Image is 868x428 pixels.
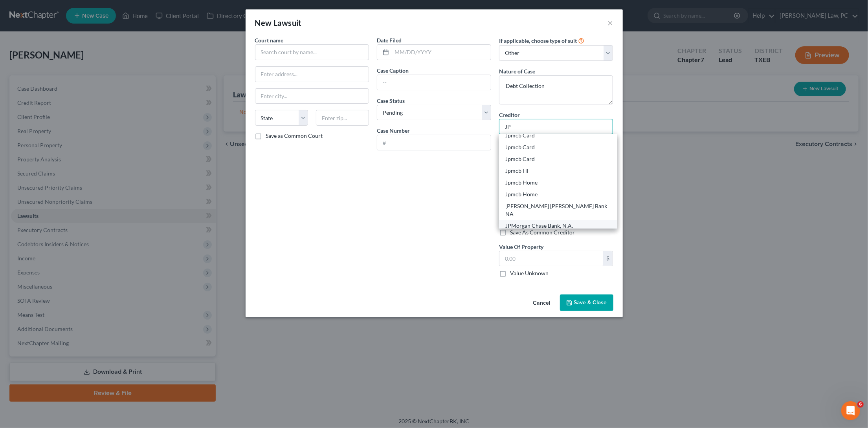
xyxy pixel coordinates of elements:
[505,202,611,218] div: [PERSON_NAME] [PERSON_NAME] Bank NA
[499,251,604,266] input: 0.00
[499,37,577,45] label: If applicable, choose type of suit
[273,18,302,27] span: Lawsuit
[857,401,864,408] span: 6
[499,112,520,118] span: Creditor
[560,294,613,311] button: Save & Close
[505,143,611,151] div: Jpmcb Card
[377,135,491,150] input: #
[377,36,402,44] label: Date Filed
[574,299,607,306] span: Save & Close
[377,126,410,135] label: Case Number
[499,119,613,135] input: Search creditor by name...
[505,132,611,139] div: Jpmcb Card
[499,243,543,251] label: Value Of Property
[527,295,557,311] button: Cancel
[377,66,409,75] label: Case Caption
[505,222,611,230] div: JPMorgan Chase Bank, N.A.
[316,110,369,126] input: Enter zip...
[505,155,611,163] div: Jpmcb Card
[608,18,613,27] button: ×
[266,132,323,140] label: Save as Common Court
[392,45,491,60] input: MM/DD/YYYY
[255,44,369,60] input: Search court by name...
[255,18,272,27] span: New
[505,179,611,187] div: Jpmcb Home
[505,167,611,175] div: Jpmcb Hl
[505,190,611,198] div: Jpmcb Home
[510,229,575,236] label: Save As Common Creditor
[499,67,535,75] label: Nature of Case
[841,401,860,420] iframe: Intercom live chat
[255,37,284,44] span: Court name
[377,97,405,104] span: Case Status
[377,75,491,90] input: --
[255,67,369,82] input: Enter address...
[255,89,369,104] input: Enter city...
[510,269,549,277] label: Value Unknown
[603,251,613,266] div: $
